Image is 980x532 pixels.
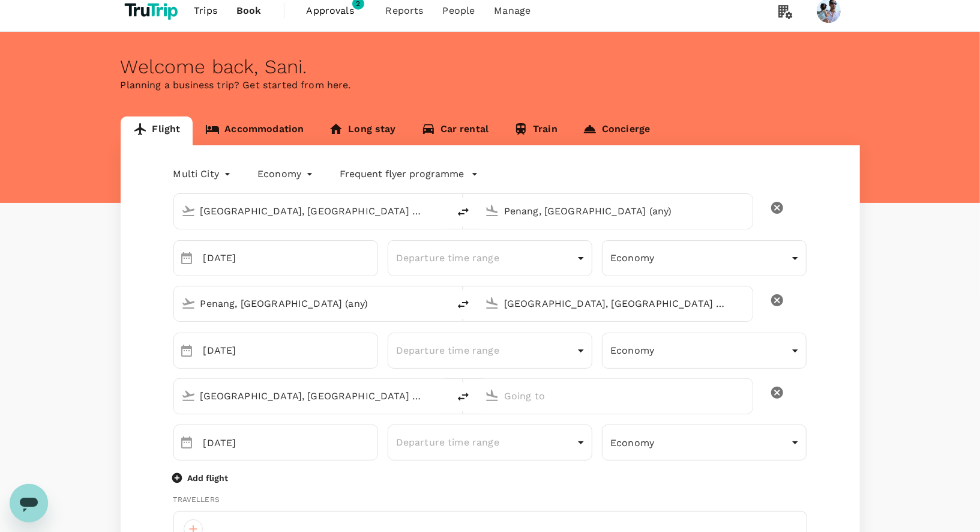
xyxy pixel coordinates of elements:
button: delete [763,378,792,407]
input: Going to [504,387,727,405]
div: Economy [602,336,807,366]
span: Trips [194,4,217,18]
a: Long stay [316,116,408,145]
input: Depart from [200,387,424,405]
a: Flight [121,116,193,145]
input: Depart from [200,202,424,220]
button: delete [449,290,478,319]
button: Open [440,210,443,212]
button: Open [440,302,443,304]
iframe: Button to launch messaging window [10,484,48,522]
button: Add flight [173,472,229,484]
button: delete [763,193,792,222]
button: Open [440,394,443,397]
span: Approvals [307,4,367,18]
button: delete [449,382,478,411]
a: Car rental [409,116,502,145]
button: delete [763,286,792,315]
a: Train [501,116,570,145]
p: Add flight [188,472,229,484]
button: delete [449,198,478,226]
div: Economy [602,428,807,458]
button: Open [744,210,747,212]
p: Planning a business trip? Get started from here. [121,78,860,92]
div: Departure time range [388,335,592,366]
input: Depart from [200,294,424,313]
div: Multi City [173,165,234,184]
input: Going to [504,202,727,220]
a: Accommodation [193,116,316,145]
div: Departure time range [388,428,592,458]
p: Departure time range [396,251,573,265]
button: Frequent flyer programme [340,167,478,181]
p: Departure time range [396,343,573,358]
button: Open [744,394,747,397]
div: Economy [257,165,316,184]
button: Choose date, selected date is Oct 17, 2025 [175,339,199,363]
button: Choose date, selected date is Oct 17, 2025 [175,431,199,455]
span: Manage [494,4,531,18]
div: Departure time range [388,243,592,273]
div: Travellers [173,494,807,506]
input: Travel date [203,240,378,276]
p: Departure time range [396,435,573,450]
span: People [443,4,475,18]
input: Travel date [203,333,378,369]
input: Going to [504,294,727,313]
input: Travel date [203,425,378,461]
div: Economy [602,243,807,273]
p: Frequent flyer programme [340,167,464,181]
div: Welcome back , Sani . [121,56,860,78]
span: Reports [386,4,424,18]
span: Book [236,4,262,18]
a: Concierge [570,116,663,145]
button: Choose date, selected date is Oct 13, 2025 [175,246,199,270]
button: Open [744,302,747,304]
